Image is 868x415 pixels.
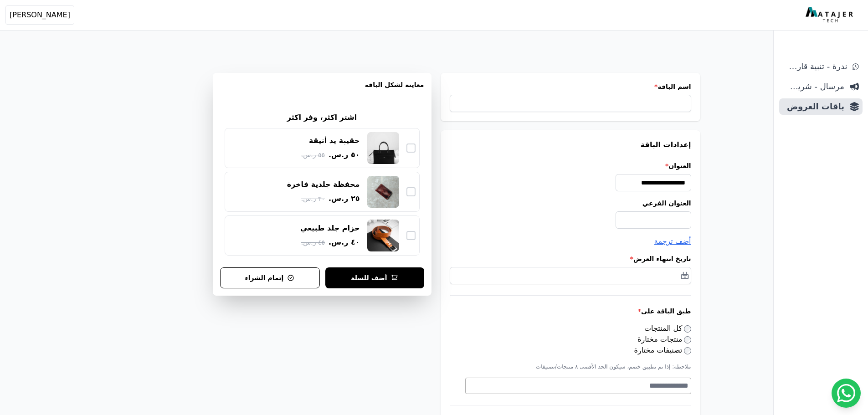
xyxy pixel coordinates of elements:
a: مرسال - شريط دعاية [779,78,863,95]
h3: إعدادات الباقة [450,139,691,150]
div: حقيبة يد أنيقة [309,136,360,146]
a: ندرة - تنبية قارب علي النفاذ [779,58,863,75]
img: MatajerTech Logo [806,7,855,23]
span: ندرة - تنبية قارب علي النفاذ [783,60,847,73]
button: أضف للسلة [325,267,424,288]
h3: معاينة لشكل الباقه [220,80,424,100]
span: [PERSON_NAME] [10,10,70,20]
span: ٢٥ ر.س. [329,193,360,204]
label: العنوان الفرعي [450,199,691,208]
button: أضف ترجمة [654,236,691,247]
label: العنوان [450,161,691,170]
label: تصنيفات مختارة [634,346,691,354]
a: باقات العروض [779,98,863,115]
span: باقات العروض [783,100,844,113]
img: محفظة جلدية فاخرة [367,176,399,208]
img: حزام جلد طبيعي [367,220,399,251]
label: طبق الباقة على [450,307,691,316]
div: حزام جلد طبيعي [300,223,360,233]
span: ٥٥ ر.س. [301,150,325,160]
div: محفظة جلدية فاخرة [287,179,360,190]
textarea: Search [466,380,688,391]
span: ٥٠ ر.س. [329,149,360,160]
img: حقيبة يد أنيقة [367,132,399,164]
p: ملاحظة: إذا تم تطبيق خصم، سيكون الحد الأقصى ٨ منتجات/تصنيفات [450,363,691,370]
label: منتجات مختارة [637,335,691,343]
button: إتمام الشراء [220,267,320,288]
span: أضف ترجمة [654,237,691,246]
label: كل المنتجات [644,324,691,333]
input: منتجات مختارة [684,336,691,343]
label: اسم الباقة [450,82,691,91]
input: كل المنتجات [684,325,691,333]
span: ٤٠ ر.س. [329,237,360,248]
span: ٤٥ ر.س. [301,238,325,247]
label: تاريخ انتهاء العرض [450,254,691,263]
button: [PERSON_NAME] [5,5,74,25]
span: مرسال - شريط دعاية [783,80,844,93]
input: تصنيفات مختارة [684,347,691,354]
h2: اشتر اكثر، وفر اكثر [287,112,357,123]
span: ٣٠ ر.س. [301,194,325,204]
